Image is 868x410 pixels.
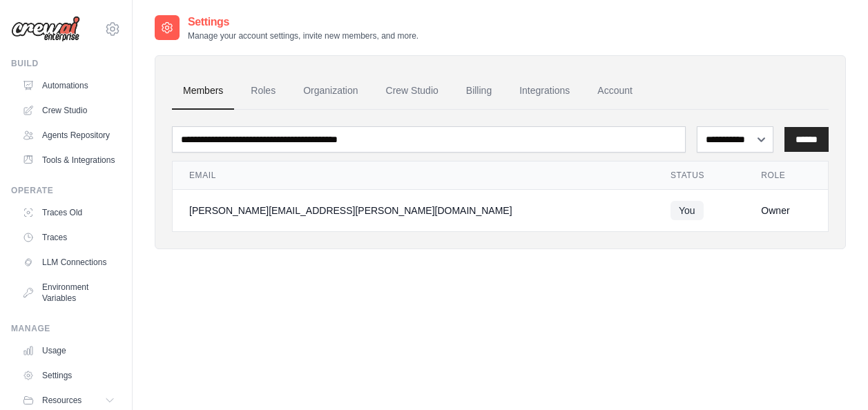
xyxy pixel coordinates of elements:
[17,226,121,248] a: Traces
[11,58,121,69] div: Build
[17,251,121,273] a: LLM Connections
[17,124,121,146] a: Agents Repository
[188,30,418,41] p: Manage your account settings, invite new members, and more.
[654,162,744,190] th: Status
[761,204,811,217] div: Owner
[188,14,418,30] h2: Settings
[17,202,121,224] a: Traces Old
[17,75,121,97] a: Automations
[455,72,503,110] a: Billing
[292,72,369,110] a: Organization
[586,72,644,110] a: Account
[17,364,121,387] a: Settings
[671,201,704,220] span: You
[17,276,121,309] a: Environment Variables
[11,323,121,334] div: Manage
[173,162,654,190] th: Email
[172,72,234,110] a: Members
[42,395,81,406] span: Resources
[240,72,287,110] a: Roles
[17,149,121,171] a: Tools & Integrations
[17,340,121,362] a: Usage
[375,72,450,110] a: Crew Studio
[744,162,828,190] th: Role
[17,99,121,121] a: Crew Studio
[11,185,121,196] div: Operate
[11,16,80,42] img: Logo
[189,204,637,217] div: [PERSON_NAME][EMAIL_ADDRESS][PERSON_NAME][DOMAIN_NAME]
[508,72,581,110] a: Integrations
